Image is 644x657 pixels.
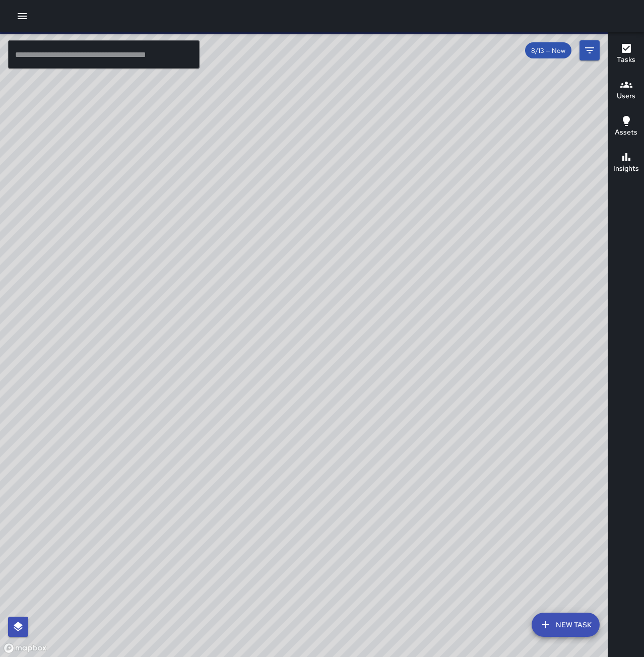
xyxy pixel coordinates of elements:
h6: Insights [613,163,639,174]
button: Insights [608,145,644,181]
button: Users [608,73,644,109]
button: Assets [608,109,644,145]
button: New Task [532,613,600,637]
h6: Assets [615,127,637,138]
span: 8/13 — Now [525,46,571,55]
h6: Tasks [617,54,635,65]
button: Filters [579,40,600,60]
button: Tasks [608,36,644,73]
h6: Users [617,91,635,102]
